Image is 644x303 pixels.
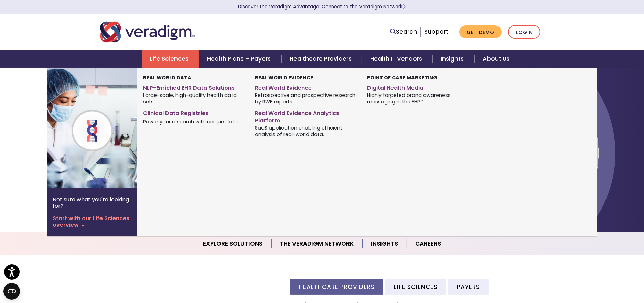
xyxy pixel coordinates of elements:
span: Power your research with unique data. [143,118,239,125]
a: Discover the Veradigm Advantage: Connect to the Veradigm NetworkLearn More [238,3,406,10]
span: Learn More [403,3,406,10]
img: Veradigm logo [100,21,195,43]
span: Highly targeted brand awareness messaging in the EHR.* [367,92,469,105]
a: Clinical Data Registries [143,107,245,117]
a: Login [508,25,540,39]
a: Digital Health Media [367,82,469,92]
span: SaaS application enabling efficient analysis of real-world data. [255,124,356,137]
a: About Us [474,50,518,68]
img: Life Sciences [47,68,158,188]
li: Healthcare Providers [290,279,383,294]
a: Start with our Life Sciences overview [53,215,131,228]
strong: Real World Evidence [255,74,313,81]
a: Real World Evidence Analytics Platform [255,107,356,124]
a: Search [390,27,417,36]
a: The Veradigm Network [271,235,363,252]
a: Insights [363,235,407,252]
a: Get Demo [459,25,502,39]
li: Payers [448,279,489,294]
p: Not sure what you're looking for? [53,196,131,209]
a: Life Sciences [142,50,199,68]
strong: Real World Data [143,74,191,81]
a: Support [424,27,448,36]
span: Large-scale, high-quality health data sets. [143,92,245,105]
a: Explore Solutions [195,235,271,252]
a: Healthcare Providers [281,50,362,68]
a: Health Plans + Payers [199,50,281,68]
a: NLP-Enriched EHR Data Solutions [143,82,245,92]
a: Careers [407,235,449,252]
a: Real World Evidence [255,82,356,92]
span: Retrospective and prospective research by RWE experts. [255,92,356,105]
a: Health IT Vendors [362,50,432,68]
strong: Point of Care Marketing [367,74,437,81]
button: Open CMP widget [3,283,20,300]
li: Life Sciences [385,279,446,294]
a: Insights [432,50,474,68]
iframe: Drift Chat Widget [512,254,636,295]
